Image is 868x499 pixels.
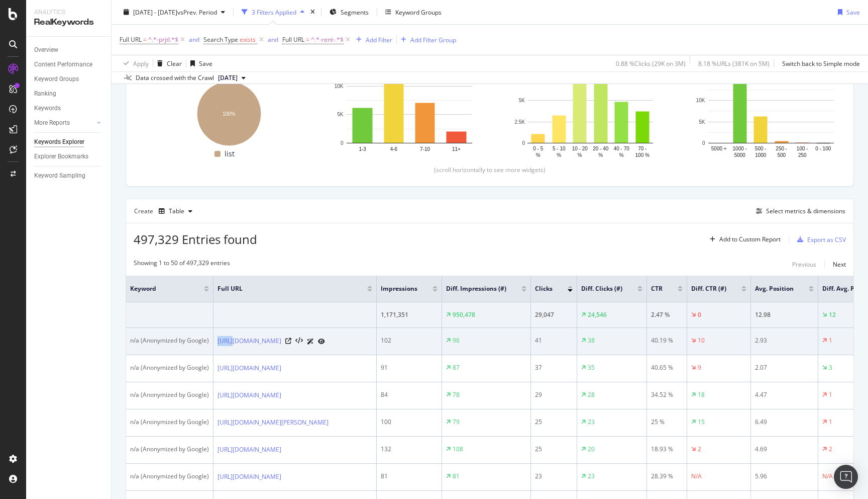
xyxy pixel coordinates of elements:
text: 1000 - [733,146,747,151]
span: Full URL [282,35,304,44]
button: Segments [325,4,373,20]
div: 108 [453,445,463,454]
a: Explorer Bookmarks [34,151,104,162]
text: 2.5K [514,119,525,125]
text: 1000 [755,152,767,158]
span: Impressions [381,284,417,293]
span: ^.*-prjtl.*$ [148,33,178,47]
text: 5K [519,98,525,103]
span: ^.*-rent-.*$ [311,33,344,47]
a: Visit Online Page [285,338,291,344]
text: % [598,152,603,158]
div: 25 [535,445,573,454]
div: (scroll horizontally to see more widgets) [138,165,841,174]
div: 6.49 [755,418,814,427]
div: 2.07 [755,363,814,372]
text: 5000 + [711,146,727,151]
div: Data crossed with the Crawl [136,73,214,82]
div: 24,546 [588,310,607,319]
a: [URL][DOMAIN_NAME][PERSON_NAME] [218,418,329,428]
div: 2.47 % [651,310,683,319]
text: 100% [223,111,236,117]
div: 1 [829,418,832,427]
div: 23 [588,472,595,481]
div: Keywords Explorer [34,137,84,147]
text: 0 [702,140,705,146]
span: Avg. Position [755,284,794,293]
button: Select metrics & dimensions [752,205,845,217]
a: AI Url Details [307,336,314,347]
div: Analytics [34,8,103,17]
svg: A chart. [331,52,488,160]
a: Keyword Sampling [34,171,104,181]
button: Previous [792,259,816,271]
div: 18 [698,390,705,399]
a: Ranking [34,89,104,99]
div: 38 [588,336,595,345]
a: [URL][DOMAIN_NAME] [218,445,281,455]
div: 12 [829,310,836,319]
div: A chart. [150,76,307,148]
div: 3 [829,363,832,372]
a: [URL][DOMAIN_NAME] [218,336,281,346]
a: [URL][DOMAIN_NAME] [218,363,281,373]
div: n/a (Anonymized by Google) [130,390,209,399]
div: 40.19 % [651,336,683,345]
text: 0 [522,140,525,146]
div: Table [169,208,184,214]
div: Keywords [34,103,61,114]
a: Content Performance [34,59,104,70]
div: 40.65 % [651,363,683,372]
text: 5K [699,119,705,125]
text: % [557,152,561,158]
div: Showing 1 to 50 of 497,329 entries [134,259,230,271]
button: Switch back to Simple mode [778,55,860,71]
text: 500 [777,152,786,158]
div: 23 [588,418,595,427]
div: Create [134,203,196,219]
div: 20 [588,445,595,454]
button: Add Filter Group [397,34,456,46]
div: 91 [381,363,438,372]
div: 87 [453,363,460,372]
span: exists [240,35,256,44]
div: Keyword Groups [34,74,79,85]
div: Previous [792,260,816,269]
text: 11+ [452,146,461,152]
text: 20 - 40 [593,146,609,151]
div: 25 [535,418,573,427]
div: 12.98 [755,310,814,319]
div: 81 [453,472,460,481]
div: 79 [453,418,460,427]
div: Overview [34,45,58,55]
div: Save [846,8,860,16]
div: Content Performance [34,59,92,70]
div: 4.69 [755,445,814,454]
svg: A chart. [693,52,849,160]
span: Full URL [120,35,142,44]
text: 5000 [734,152,746,158]
div: 1 [829,336,832,345]
button: Table [155,203,196,219]
button: Save [834,4,860,20]
div: More Reports [34,118,70,128]
span: Keyword [130,284,189,293]
div: and [189,35,199,44]
div: 78 [453,390,460,399]
div: Keyword Sampling [34,171,85,181]
div: 96 [453,336,460,345]
div: 132 [381,445,438,454]
span: 2025 Sep. 1st [218,73,238,82]
div: N/A [822,472,833,481]
div: Select metrics & dimensions [766,207,845,215]
span: Clicks [535,284,553,293]
text: 250 - [776,146,787,151]
div: 9 [698,363,701,372]
div: Keyword Groups [395,8,442,16]
button: Clear [153,55,182,71]
text: 7-10 [420,146,430,152]
div: Export as CSV [807,235,846,244]
div: 84 [381,390,438,399]
div: Explorer Bookmarks [34,151,88,162]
